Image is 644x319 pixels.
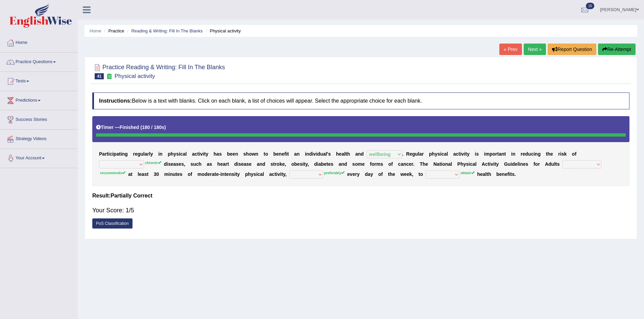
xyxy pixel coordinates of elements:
b: e [339,151,342,157]
b: l [326,151,327,157]
b: e [220,161,223,167]
b: a [128,171,131,177]
b: m [164,171,168,177]
b: a [499,151,501,157]
b: i [158,151,160,157]
a: « Prev [499,44,522,55]
b: i [286,151,287,157]
b: i [312,151,313,157]
b: e [409,161,412,167]
b: i [460,151,461,157]
b: s [466,161,469,167]
b: a [401,161,403,167]
b: u [415,151,418,157]
b: t [204,151,206,157]
b: , [308,161,309,167]
b: o [355,161,358,167]
b: b [273,151,277,157]
b: y [305,161,308,167]
b: t [264,151,265,157]
b: . [413,161,414,167]
b: e [550,151,553,157]
b: t [327,161,328,167]
b: b [227,151,230,157]
b: a [145,151,147,157]
b: y [206,151,208,157]
b: t [439,161,441,167]
b: a [444,151,447,157]
b: Instructions: [99,98,132,104]
b: g [412,151,415,157]
b: N [433,161,437,167]
b: e [362,161,365,167]
h5: Timer — [96,125,166,130]
b: m [376,161,380,167]
b: i [464,151,466,157]
b: e [515,161,518,167]
b: e [282,161,285,167]
b: c [531,151,533,157]
b: u [528,151,531,157]
a: Success Stories [0,110,77,127]
b: s [209,161,212,167]
b: s [476,151,479,157]
button: Re-Attempt [598,44,636,55]
b: , [184,161,185,167]
b: l [149,151,150,157]
b: d [344,161,347,167]
b: G [504,161,508,167]
b: t [304,161,305,167]
small: Physical activity [115,73,155,79]
b: a [257,161,260,167]
a: Practice Questions [0,53,77,70]
b: o [493,151,496,157]
span: 41 [95,73,104,79]
b: i [302,161,304,167]
b: a [355,151,358,157]
b: h [347,151,350,157]
b: d [262,161,265,167]
b: b [321,161,324,167]
b: h [246,151,249,157]
b: P [99,151,102,157]
b: a [318,161,321,167]
b: u [320,151,323,157]
b: t [131,171,133,177]
b: i [475,151,476,157]
b: s [526,161,528,167]
b: f [370,161,372,167]
b: i [179,151,180,157]
b: h [432,151,435,157]
b: r [558,151,560,157]
b: 180 / 180s [142,125,164,130]
a: PoS Classification [92,218,133,229]
b: s [270,161,273,167]
b: i [316,151,317,157]
b: c [442,151,444,157]
b: l [554,161,555,167]
b: T [420,161,423,167]
b: t [458,151,460,157]
b: o [388,161,391,167]
b: p [168,151,171,157]
a: Predictions [0,91,77,108]
b: a [223,161,225,167]
b: s [243,151,246,157]
b: n [297,151,300,157]
b: l [138,171,139,177]
b: i [112,151,114,157]
b: ( [140,125,142,130]
b: h [199,161,202,167]
sup: preferably [324,171,345,175]
b: n [306,151,309,157]
b: e [139,171,142,177]
b: i [108,151,110,157]
b: y [463,161,466,167]
b: s [219,151,222,157]
b: a [339,161,341,167]
b: n [501,151,504,157]
b: t [345,151,347,157]
b: e [241,161,244,167]
a: Reading & Writing: Fill In The Blanks [131,28,202,33]
b: v [200,151,203,157]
